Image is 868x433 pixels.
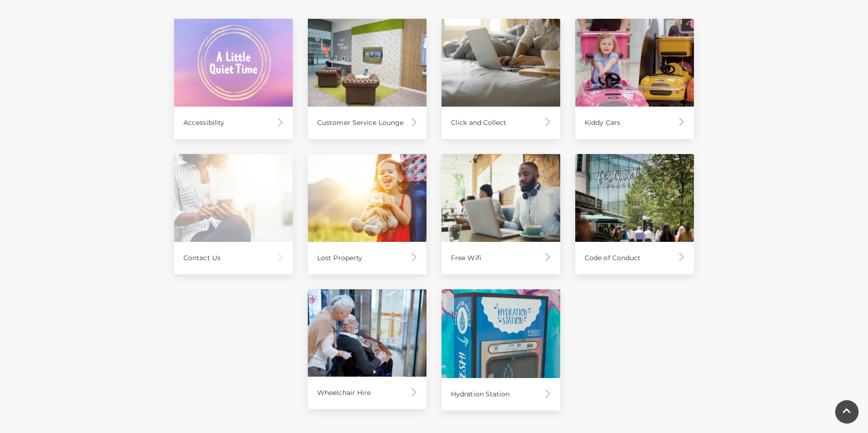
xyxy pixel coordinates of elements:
[575,107,694,139] div: Kiddy Cars
[308,242,426,274] div: Lost Property
[174,19,293,139] a: Accessibility
[575,154,694,274] a: Code of Conduct
[308,289,426,410] a: Wheelchair Hire
[174,242,293,274] div: Contact Us
[442,378,560,410] div: Hydration Station
[575,19,694,139] a: Kiddy Cars
[575,242,694,274] div: Code of Conduct
[442,154,560,274] a: Free Wifi
[308,377,426,409] div: Wheelchair Hire
[308,154,426,274] a: Lost Property
[442,289,560,411] a: Hydration Station
[308,107,426,139] div: Customer Service Lounge
[174,107,293,139] div: Accessibility
[442,107,560,139] div: Click and Collect
[442,19,560,139] a: Click and Collect
[442,242,560,274] div: Free Wifi
[308,19,426,139] a: Customer Service Lounge
[174,154,293,274] a: Contact Us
